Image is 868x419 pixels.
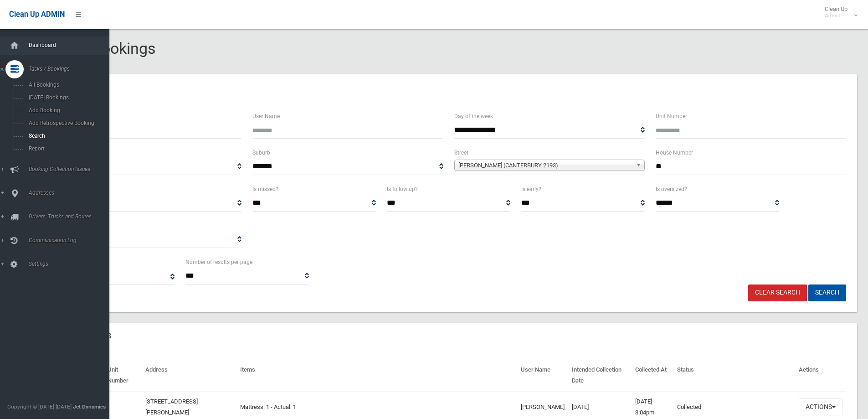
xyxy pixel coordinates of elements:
[656,148,693,158] label: House Number
[26,261,116,267] span: Settings
[458,160,632,171] span: [PERSON_NAME] (CANTERBURY 2193)
[517,360,568,391] th: User Name
[26,190,116,196] span: Addresses
[673,360,795,391] th: Status
[26,42,116,48] span: Dashboard
[26,120,108,126] span: Add Retrospective Booking
[73,403,106,410] strong: Jet Dynamics
[748,285,807,301] a: Clear Search
[9,10,65,19] span: Clean Up ADMIN
[26,133,108,139] span: Search
[26,66,116,72] span: Tasks / Bookings
[26,213,116,220] span: Drivers, Trucks and Routes
[145,398,198,416] a: [STREET_ADDRESS][PERSON_NAME]
[26,166,116,172] span: Booking Collection Issues
[252,111,280,121] label: User Name
[26,145,108,152] span: Report
[521,184,541,194] label: Is early?
[825,12,847,19] small: Admin
[454,148,468,158] label: Street
[236,360,517,391] th: Items
[26,237,116,243] span: Communication Log
[104,360,142,391] th: Unit Number
[387,184,418,194] label: Is follow up?
[26,82,108,88] span: All Bookings
[26,94,108,101] span: [DATE] Bookings
[26,107,108,114] span: Add Booking
[142,360,237,391] th: Address
[808,285,846,301] button: Search
[568,360,631,391] th: Intended Collection Date
[820,5,857,19] span: Clean Up
[656,111,687,121] label: Unit Number
[632,360,673,391] th: Collected At
[799,398,842,415] button: Actions
[454,111,493,121] label: Day of the week
[656,184,687,194] label: Is oversized?
[795,360,846,391] th: Actions
[185,257,252,267] label: Number of results per page
[252,148,270,158] label: Suburb
[252,184,278,194] label: Is missed?
[7,403,72,410] span: Copyright © [DATE]-[DATE]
